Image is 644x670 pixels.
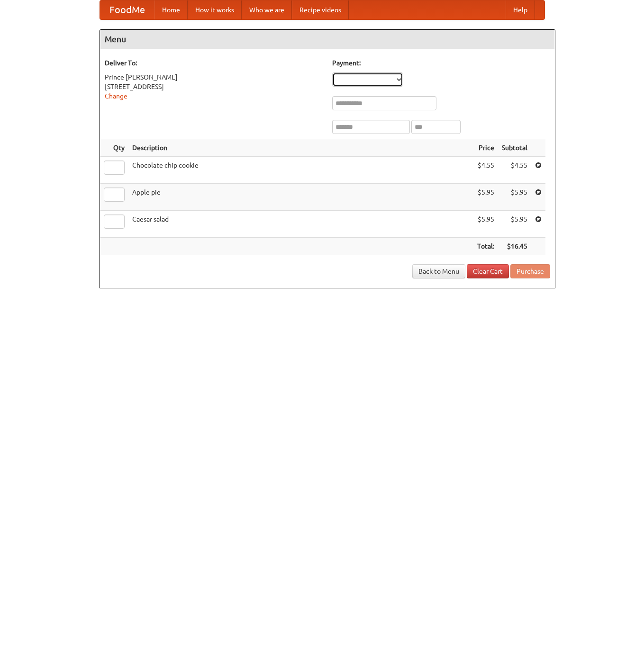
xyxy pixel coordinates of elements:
a: Help [506,0,535,19]
a: Home [154,0,188,19]
td: $5.95 [473,184,498,211]
div: Prince [PERSON_NAME] [105,72,323,82]
td: $4.55 [498,157,531,184]
th: Price [473,139,498,157]
h4: Menu [100,30,555,49]
a: Back to Menu [412,264,465,278]
a: Clear Cart [467,264,509,278]
a: Change [105,92,127,100]
td: Chocolate chip cookie [128,157,473,184]
td: $4.55 [473,157,498,184]
td: Apple pie [128,184,473,211]
div: [STREET_ADDRESS] [105,82,323,91]
td: $5.95 [498,184,531,211]
button: Purchase [510,264,550,278]
h5: Payment: [332,58,550,68]
a: Recipe videos [292,0,349,19]
a: How it works [188,0,242,19]
td: $5.95 [498,211,531,238]
td: Caesar salad [128,211,473,238]
th: Subtotal [498,139,531,157]
th: $16.45 [498,238,531,255]
th: Description [128,139,473,157]
td: $5.95 [473,211,498,238]
h5: Deliver To: [105,58,323,68]
a: Who we are [242,0,292,19]
th: Qty [100,139,128,157]
th: Total: [473,238,498,255]
a: FoodMe [100,0,154,19]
